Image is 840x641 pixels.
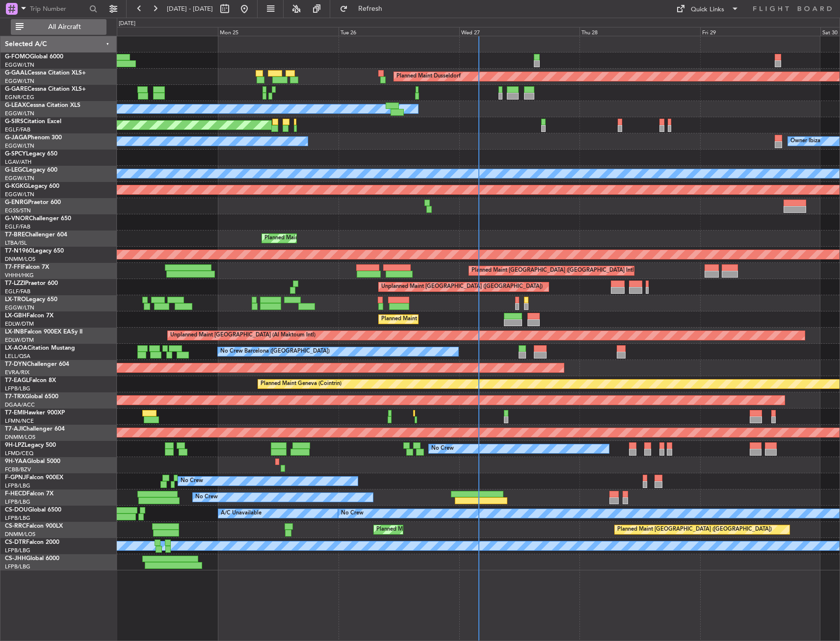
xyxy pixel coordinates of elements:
[5,459,60,464] a: 9H-YAAGlobal 5000
[790,134,820,149] div: Owner Ibiza
[5,547,30,554] a: LFPB/LBG
[5,482,30,489] a: LFPB/LBG
[431,441,454,456] div: No Crew
[5,232,25,238] span: T7-BRE
[221,506,262,521] div: A/C Unavailable
[11,19,106,35] button: All Aircraft
[5,281,58,286] a: T7-LZZIPraetor 600
[5,61,34,69] a: EGGW/LTN
[26,24,104,30] span: All Aircraft
[617,522,772,537] div: Planned Maint [GEOGRAPHIC_DATA] ([GEOGRAPHIC_DATA])
[119,20,135,28] div: [DATE]
[5,70,86,76] a: G-GAALCessna Citation XLS+
[396,69,461,84] div: Planned Maint Dusseldorf
[5,54,30,60] span: G-FOMO
[5,281,25,286] span: T7-LZZI
[5,103,26,108] span: G-LEAX
[5,563,30,570] a: LFPB/LBG
[5,248,64,254] a: T7-N1960Legacy 650
[5,507,28,513] span: CS-DOU
[5,313,53,319] a: LX-GBHFalcon 7X
[5,86,86,92] a: G-GARECessna Citation XLS+
[381,312,491,327] div: Planned Maint Nice ([GEOGRAPHIC_DATA])
[5,523,26,529] span: CS-RRC
[5,207,31,214] a: EGSS/STN
[5,216,29,222] span: G-VNOR
[5,434,35,441] a: DNMM/LOS
[5,86,27,92] span: G-GARE
[5,539,59,545] a: CS-DTRFalcon 2000
[381,280,543,294] div: Unplanned Maint [GEOGRAPHIC_DATA] ([GEOGRAPHIC_DATA])
[5,175,34,182] a: EGGW/LTN
[5,556,26,562] span: CS-JHH
[5,361,69,367] a: T7-DYNChallenger 604
[5,556,59,562] a: CS-JHHGlobal 6000
[5,401,35,409] a: DGAA/ACC
[5,191,34,198] a: EGGW/LTN
[218,27,339,36] div: Mon 25
[5,272,34,279] a: VHHH/HKG
[5,151,26,157] span: G-SPCY
[5,200,61,205] a: G-ENRGPraetor 600
[472,263,635,278] div: Planned Maint [GEOGRAPHIC_DATA] ([GEOGRAPHIC_DATA] Intl)
[339,27,459,36] div: Tue 26
[5,216,71,222] a: G-VNORChallenger 650
[5,264,22,270] span: T7-FFI
[5,361,27,367] span: T7-DYN
[5,248,32,254] span: T7-N1960
[5,345,75,351] a: LX-AOACitation Mustang
[5,329,24,335] span: LX-INB
[5,54,63,60] a: G-FOMOGlobal 6000
[5,345,27,351] span: LX-AOA
[5,417,34,425] a: LFMN/NCE
[167,4,213,13] span: [DATE] - [DATE]
[700,27,821,36] div: Fri 29
[5,426,23,432] span: T7-AJI
[5,410,24,416] span: T7-EMI
[335,1,394,17] button: Refresh
[5,514,30,522] a: LFPB/LBG
[5,151,57,157] a: G-SPCYLegacy 650
[220,344,330,359] div: No Crew Barcelona ([GEOGRAPHIC_DATA])
[5,297,26,303] span: LX-TRO
[5,77,34,85] a: EGGW/LTN
[5,70,27,76] span: G-GAAL
[98,27,218,36] div: Sun 24
[5,183,28,189] span: G-KGKG
[5,142,34,150] a: EGGW/LTN
[5,491,53,497] a: F-HECDFalcon 7X
[5,119,24,125] span: G-SIRS
[350,5,391,12] span: Refresh
[5,264,49,270] a: T7-FFIFalcon 7X
[5,135,27,141] span: G-JAGA
[5,223,30,231] a: EGLF/FAB
[5,329,82,335] a: LX-INBFalcon 900EX EASy II
[5,158,31,166] a: LGAV/ATH
[579,27,700,36] div: Thu 28
[5,304,34,311] a: EGGW/LTN
[5,450,33,457] a: LFMD/CEQ
[5,426,65,432] a: T7-AJIChallenger 604
[5,103,80,108] a: G-LEAXCessna Citation XLS
[376,522,531,537] div: Planned Maint [GEOGRAPHIC_DATA] ([GEOGRAPHIC_DATA])
[195,490,218,505] div: No Crew
[5,531,35,538] a: DNMM/LOS
[5,475,63,481] a: F-GPNJFalcon 900EX
[5,119,61,125] a: G-SIRSCitation Excel
[5,256,35,263] a: DNMM/LOS
[264,231,383,246] div: Planned Maint Warsaw ([GEOGRAPHIC_DATA])
[5,410,65,416] a: T7-EMIHawker 900XP
[5,126,30,133] a: EGLF/FAB
[5,110,34,117] a: EGGW/LTN
[5,459,27,464] span: 9H-YAA
[5,353,30,360] a: LELL/QSA
[5,523,63,529] a: CS-RRCFalcon 900LX
[181,474,203,488] div: No Crew
[5,385,30,392] a: LFPB/LBG
[341,506,364,521] div: No Crew
[5,394,25,400] span: T7-TRX
[5,297,57,303] a: LX-TROLegacy 650
[459,27,580,36] div: Wed 27
[5,378,29,384] span: T7-EAGL
[5,200,28,205] span: G-ENRG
